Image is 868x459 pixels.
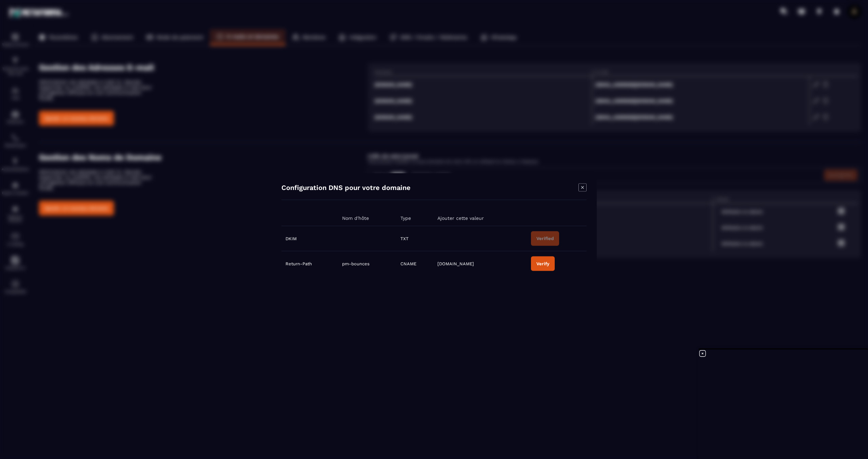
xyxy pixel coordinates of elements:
[396,251,433,276] td: CNAME
[396,210,433,226] th: Type
[531,231,559,246] button: Verified
[396,226,433,251] td: TXT
[338,210,396,226] th: Nom d'hôte
[342,261,370,266] span: pm-bounces
[281,183,411,193] h4: Configuration DNS pour votre domaine
[437,261,474,266] span: [DOMAIN_NAME]
[281,251,338,276] td: Return-Path
[536,236,554,241] div: Verified
[536,261,549,266] div: Verify
[281,226,338,251] td: DKIM
[531,256,555,271] button: Verify
[433,210,527,226] th: Ajouter cette valeur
